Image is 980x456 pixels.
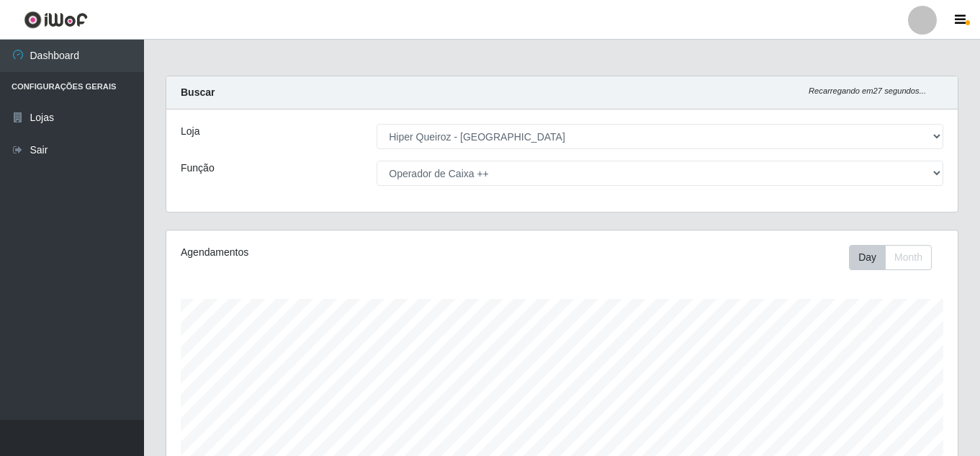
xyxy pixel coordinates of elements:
[849,245,932,270] div: First group
[181,245,486,260] div: Agendamentos
[181,124,199,139] label: Loja
[24,11,88,29] img: CoreUI Logo
[809,86,926,95] i: Recarregando em 27 segundos...
[885,245,932,270] button: Month
[181,86,215,98] strong: Buscar
[181,161,215,176] label: Função
[849,245,886,270] button: Day
[849,245,943,270] div: Toolbar with button groups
